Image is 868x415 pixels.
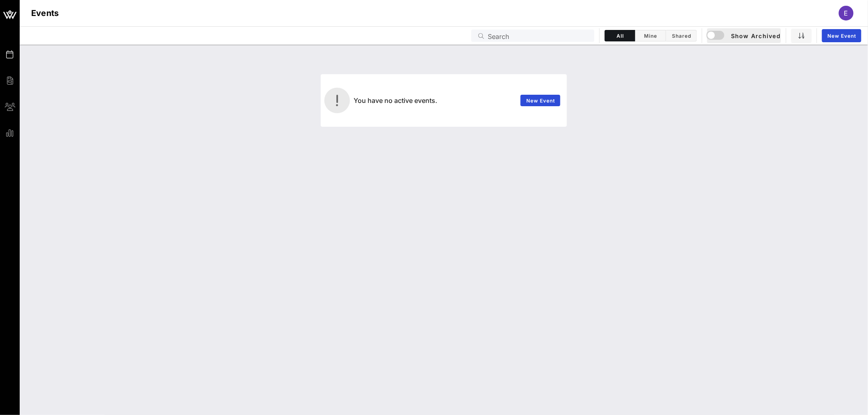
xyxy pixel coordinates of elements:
button: Show Archived [707,28,781,43]
span: All [610,33,630,39]
span: Shared [671,33,692,39]
span: E [844,9,848,17]
span: You have no active events. [354,96,437,105]
a: New Event [822,29,861,42]
span: Mine [640,33,661,39]
span: Show Archived [708,31,781,41]
span: New Event [827,33,857,39]
div: E [839,6,854,21]
a: New Event [521,95,560,106]
button: Mine [635,30,666,41]
h1: Events [31,7,59,20]
button: Shared [666,30,697,41]
button: All [605,30,635,41]
span: New Event [526,98,555,104]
